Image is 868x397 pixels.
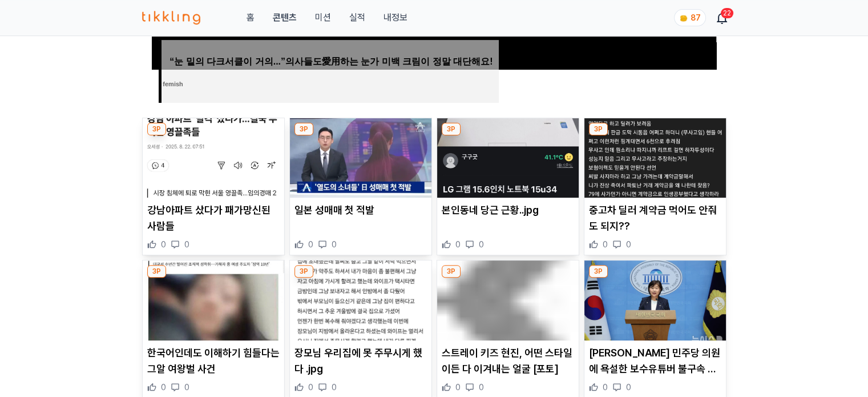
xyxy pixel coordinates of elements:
[626,382,631,393] span: 0
[437,118,579,256] div: 3P 본인동네 당근 근황..jpg 본인동네 당근 근황..jpg 0 0
[589,202,721,234] p: 중고차 딜러 계약금 먹어도 안줘도 되지??
[603,382,608,393] span: 0
[437,260,579,340] img: 스트레이 키즈 현진, 어떤 스타일이든 다 이겨내는 얼굴 [포토]
[442,265,461,278] div: 3P
[674,9,704,26] a: coin 87
[442,345,574,377] p: 스트레이 키즈 현진, 어떤 스타일이든 다 이겨내는 얼굴 [포토]
[479,382,484,393] span: 0
[143,118,284,198] img: 강남아파트 샀다가 패가망신된 사람들
[691,13,701,22] span: 87
[142,118,285,256] div: 3P 강남아파트 샀다가 패가망신된 사람들 강남아파트 샀다가 패가망신된 사람들 0 0
[246,11,254,25] a: 홈
[163,78,183,90] span: femish in Taboola advertising section
[584,118,726,256] div: 3P 중고차 딜러 계약금 먹어도 안줘도 되지?? 중고차 딜러 계약금 먹어도 안줘도 되지?? 0 0
[184,382,189,393] span: 0
[455,239,461,250] span: 0
[161,382,166,393] span: 0
[290,118,431,198] img: 일본 성매매 첫 적발
[589,123,608,135] div: 3P
[721,8,733,18] div: 22
[584,260,726,340] img: 서영교 민주당 의원에 욕설한 보수유튜버 불구속 송치
[294,123,313,135] div: 3P
[294,265,313,278] div: 3P
[589,345,721,377] p: [PERSON_NAME] 민주당 의원에 욕설한 보수유튜버 불구속 송치
[603,239,608,250] span: 0
[147,265,166,278] div: 3P
[143,260,284,340] img: 한국어인데도 이해하기 힘들다는 그알 여왕벌 사건
[479,239,484,250] span: 0
[308,382,313,393] span: 0
[272,11,296,25] a: 콘텐츠
[332,239,337,250] span: 0
[184,239,189,250] span: 0
[314,11,330,25] button: 미션
[626,239,631,250] span: 0
[161,239,166,250] span: 0
[308,239,313,250] span: 0
[147,345,280,377] p: 한국어인데도 이해하기 힘들다는 그알 여왕벌 사건
[289,118,432,256] div: 3P 일본 성매매 첫 적발 일본 성매매 첫 적발 0 0
[169,56,492,67] span: “눈 밑의 다크서클이 거의...”의사들도愛用하는 눈가 미백 크림이 정말 대단해요!
[455,382,461,393] span: 0
[679,14,688,23] img: coin
[717,11,726,25] a: 22
[290,260,431,340] img: 장모님 우리집에 못 주무시게 했다 .jpg
[147,123,166,135] div: 3P
[589,265,608,278] div: 3P
[442,123,461,135] div: 3P
[142,11,201,25] img: 티끌링
[332,382,337,393] span: 0
[383,11,407,25] a: 내정보
[442,202,574,218] p: 본인동네 당근 근황..jpg
[147,202,280,234] p: 강남아파트 샀다가 패가망신된 사람들
[294,202,427,218] p: 일본 성매매 첫 적발
[159,69,498,113] a: “눈 밑의 다크서클이 거의...”의사들도愛用하는 눈가 미백 크림이 정말 대단해요!femish in Taboola advertising section
[294,345,427,377] p: 장모님 우리집에 못 주무시게 했다 .jpg
[584,118,726,198] img: 중고차 딜러 계약금 먹어도 안줘도 되지??
[437,118,579,198] img: 본인동네 당근 근황..jpg
[349,11,365,25] a: 실적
